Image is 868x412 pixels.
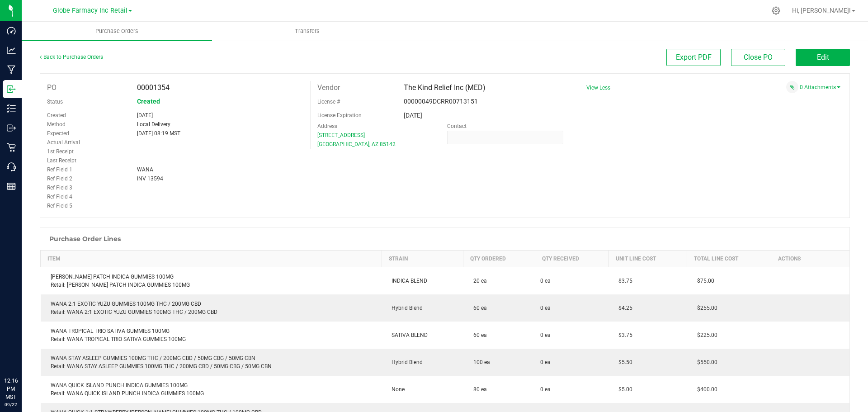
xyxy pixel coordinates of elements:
a: Purchase Orders [22,22,212,41]
span: $400.00 [693,386,717,393]
iframe: Resource center [9,340,36,367]
label: Ref Field 3 [47,183,72,192]
span: 00001354 [137,83,170,92]
span: Hi, [PERSON_NAME]! [792,7,851,14]
span: 0 ea [540,358,551,366]
span: Globe Farmacy Inc Retail [53,7,127,14]
span: Transfers [283,27,332,35]
a: View Less [586,85,610,91]
th: Item [41,251,382,267]
label: Expected [47,129,69,138]
span: 85142 [380,141,396,147]
label: Created [47,111,66,120]
span: Purchase Orders [83,27,151,35]
button: Close PO [731,49,785,66]
span: 100 ea [469,359,490,365]
label: PO [47,81,57,95]
span: 20 ea [469,278,487,284]
label: 1st Receipt [47,147,74,156]
a: Back to Purchase Orders [40,54,103,60]
div: WANA QUICK ISLAND PUNCH INDICA GUMMIES 100MG Retail: WANA QUICK ISLAND PUNCH INDICA GUMMIES 100MG [46,381,377,398]
iframe: Resource center unread badge [27,338,38,349]
inline-svg: Inventory [7,104,16,113]
span: INV 13594 [137,175,163,182]
inline-svg: Inbound [7,85,16,94]
label: Ref Field 5 [47,201,72,210]
label: License # [317,95,340,109]
th: Strain [382,251,463,267]
span: None [387,386,405,393]
span: Close PO [744,53,773,62]
span: AZ [372,141,378,147]
p: 12:16 PM MST [4,377,18,401]
span: SATIVA BLEND [387,332,428,338]
span: 0 ea [540,277,551,285]
span: [GEOGRAPHIC_DATA], [317,141,370,147]
label: Ref Field 2 [47,174,72,183]
input: Format: (999) 999-9999 [447,131,563,144]
span: 0 ea [540,331,551,339]
span: [DATE] 08:19 MST [137,130,180,137]
span: $5.00 [614,386,632,393]
a: [STREET_ADDRESS] [GEOGRAPHIC_DATA], AZ 85142 [317,132,396,147]
span: WANA [137,166,153,173]
th: Qty Ordered [463,251,535,267]
div: WANA 2:1 EXOTIC YUZU GUMMIES 100MG THC / 200MG CBD Retail: WANA 2:1 EXOTIC YUZU GUMMIES 100MG THC... [46,300,377,316]
span: 0 ea [540,385,551,393]
inline-svg: Manufacturing [7,65,16,74]
label: Ref Field 4 [47,192,72,201]
span: [STREET_ADDRESS] [317,132,365,138]
button: Edit [796,49,850,66]
span: Attach a document [786,81,798,93]
inline-svg: Reports [7,182,16,191]
span: INDICA BLEND [387,278,427,284]
inline-svg: Outbound [7,123,16,133]
span: The Kind Relief Inc (MED) [404,83,486,92]
span: [DATE] [404,112,422,119]
div: Manage settings [770,6,782,15]
div: WANA TROPICAL TRIO SATIVA GUMMIES 100MG Retail: WANA TROPICAL TRIO SATIVA GUMMIES 100MG [46,327,377,343]
span: 60 ea [469,332,487,338]
div: WANA STAY ASLEEP GUMMIES 100MG THC / 200MG CBD / 50MG CBG / 50MG CBN Retail: WANA STAY ASLEEP GUM... [46,354,377,370]
span: $3.75 [614,332,632,338]
div: [PERSON_NAME] PATCH INDICA GUMMIES 100MG Retail: [PERSON_NAME] PATCH INDICA GUMMIES 100MG [46,273,377,289]
span: Local Delivery [137,121,170,128]
inline-svg: Dashboard [7,26,16,35]
a: 0 Attachments [800,84,840,90]
inline-svg: Retail [7,143,16,152]
label: Address [317,122,337,131]
span: $550.00 [693,359,717,365]
span: Hybrid Blend [387,359,423,365]
label: Ref Field 1 [47,165,72,174]
label: Method [47,120,66,129]
span: Hybrid Blend [387,305,423,311]
p: 09/22 [4,401,18,408]
span: $3.75 [614,278,632,284]
span: Export PDF [676,53,712,62]
span: Created [137,98,160,105]
label: Status [47,95,63,109]
inline-svg: Call Center [7,162,16,171]
span: $5.50 [614,359,632,365]
span: 0 ea [540,304,551,312]
span: 60 ea [469,305,487,311]
span: $255.00 [693,305,717,311]
label: Actual Arrival [47,138,80,147]
label: Last Receipt [47,156,76,165]
span: Edit [817,53,829,62]
label: Contact [447,122,467,131]
span: $75.00 [693,278,714,284]
label: License Expiration [317,111,362,119]
span: [DATE] [137,112,153,118]
a: Transfers [212,22,402,41]
inline-svg: Analytics [7,46,16,55]
span: $225.00 [693,332,717,338]
th: Qty Received [535,251,609,267]
th: Actions [771,251,849,267]
th: Total Line Cost [687,251,771,267]
span: 00000049DCRR00713151 [404,98,478,105]
th: Unit Line Cost [609,251,687,267]
h1: Purchase Order Lines [49,235,121,242]
span: 80 ea [469,386,487,393]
